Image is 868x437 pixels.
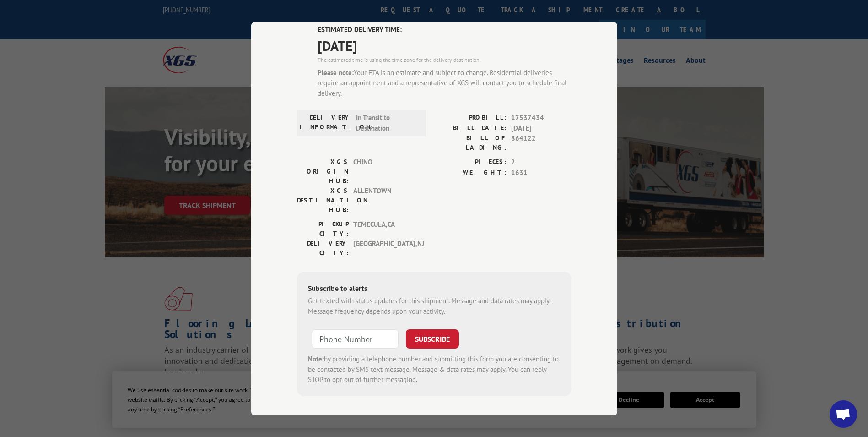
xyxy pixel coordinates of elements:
[318,25,571,35] label: ESTIMATED DELIVERY TIME:
[511,123,571,133] span: [DATE]
[511,133,571,153] span: 864122
[318,67,571,98] div: Your ETA is an estimate and subject to change. Residential deliveries require an appointment and ...
[318,35,571,55] span: [DATE]
[434,113,507,123] label: PROBILL:
[297,219,349,239] label: PICKUP CITY:
[511,113,571,123] span: 17537434
[511,167,571,178] span: 1631
[353,157,415,186] span: CHINO
[353,239,415,258] span: [GEOGRAPHIC_DATA] , NJ
[308,354,561,385] div: by providing a telephone number and submitting this form you are consenting to be contacted by SM...
[297,186,349,215] label: XGS DESTINATION HUB:
[312,329,399,349] input: Phone Number
[308,283,561,296] div: Subscribe to alerts
[318,55,571,64] div: The estimated time is using the time zone for the delivery destination.
[406,329,459,349] button: SUBSCRIBE
[297,239,349,258] label: DELIVERY CITY:
[434,167,507,178] label: WEIGHT:
[353,219,415,239] span: TEMECULA , CA
[830,400,857,428] a: Open chat
[511,157,571,168] span: 2
[308,355,324,363] strong: Note:
[434,133,507,153] label: BILL OF LADING:
[300,113,351,133] label: DELIVERY INFORMATION:
[308,296,561,317] div: Get texted with status updates for this shipment. Message and data rates may apply. Message frequ...
[434,157,507,168] label: PIECES:
[297,157,349,186] label: XGS ORIGIN HUB:
[318,68,354,76] strong: Please note:
[353,186,415,215] span: ALLENTOWN
[434,123,507,133] label: BILL DATE:
[356,113,418,133] span: In Transit to Destination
